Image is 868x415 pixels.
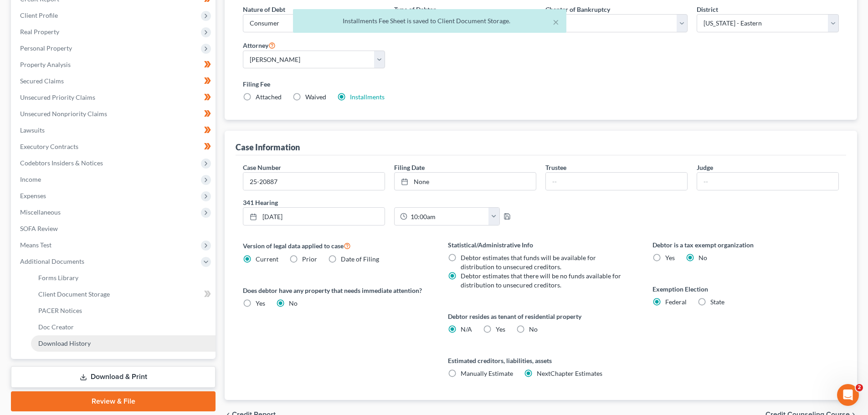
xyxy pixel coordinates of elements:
[546,173,687,190] input: --
[31,335,216,352] a: Download History
[665,298,687,306] span: Federal
[243,240,429,251] label: Version of legal data applied to case
[243,163,281,172] label: Case Number
[13,106,216,122] a: Unsecured Nonpriority Claims
[300,16,559,26] div: Installments Fee Sheet is saved to Client Document Storage.
[256,93,282,101] span: Attached
[13,220,216,237] a: SOFA Review
[652,240,839,250] label: Debtor is a tax exempt organization
[529,325,538,333] span: No
[243,286,429,295] label: Does debtor have any property that needs immediate attention?
[461,369,513,377] span: Manually Estimate
[856,384,863,391] span: 2
[20,175,41,183] span: Income
[302,255,317,263] span: Prior
[13,56,216,73] a: Property Analysis
[20,110,107,118] span: Unsecured Nonpriority Claims
[20,77,64,85] span: Secured Claims
[20,208,61,216] span: Miscellaneous
[289,299,298,307] span: No
[20,143,78,150] span: Executory Contracts
[38,307,82,314] span: PACER Notices
[31,286,216,302] a: Client Document Storage
[697,5,718,14] label: District
[461,254,596,271] span: Debtor estimates that funds will be available for distribution to unsecured creditors.
[305,93,326,101] span: Waived
[496,325,505,333] span: Yes
[407,208,489,225] input: -- : --
[243,5,285,14] label: Nature of Debt
[11,366,216,388] a: Download & Print
[238,198,541,207] label: 341 Hearing
[13,89,216,106] a: Unsecured Priority Claims
[256,255,278,263] span: Current
[256,299,265,307] span: Yes
[20,126,45,134] span: Lawsuits
[13,138,216,155] a: Executory Contracts
[448,312,634,321] label: Debtor resides as tenant of residential property
[38,274,78,282] span: Forms Library
[13,122,216,138] a: Lawsuits
[31,270,216,286] a: Forms Library
[38,290,110,298] span: Client Document Storage
[394,5,436,14] label: Type of Debtor
[553,16,559,27] button: ×
[38,323,74,331] span: Doc Creator
[20,159,103,167] span: Codebtors Insiders & Notices
[31,302,216,319] a: PACER Notices
[13,73,216,89] a: Secured Claims
[20,61,71,68] span: Property Analysis
[710,298,724,306] span: State
[448,240,634,250] label: Statistical/Administrative Info
[545,5,610,14] label: Chapter of Bankruptcy
[394,163,425,172] label: Filing Date
[236,142,300,153] div: Case Information
[243,173,385,190] input: Enter case number...
[20,241,51,249] span: Means Test
[31,319,216,335] a: Doc Creator
[20,257,84,265] span: Additional Documents
[448,356,634,365] label: Estimated creditors, liabilities, assets
[699,254,707,261] span: No
[537,369,602,377] span: NextChapter Estimates
[20,44,72,52] span: Personal Property
[20,192,46,200] span: Expenses
[20,225,58,232] span: SOFA Review
[395,173,536,190] a: None
[652,284,839,294] label: Exemption Election
[665,254,675,261] span: Yes
[697,173,838,190] input: --
[461,272,621,289] span: Debtor estimates that there will be no funds available for distribution to unsecured creditors.
[341,255,379,263] span: Date of Filing
[243,79,839,89] label: Filing Fee
[11,391,216,411] a: Review & File
[20,93,95,101] span: Unsecured Priority Claims
[350,93,385,101] a: Installments
[545,163,566,172] label: Trustee
[461,325,472,333] span: N/A
[837,384,859,406] iframe: Intercom live chat
[697,163,713,172] label: Judge
[243,40,276,51] label: Attorney
[243,208,385,225] a: [DATE]
[38,339,91,347] span: Download History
